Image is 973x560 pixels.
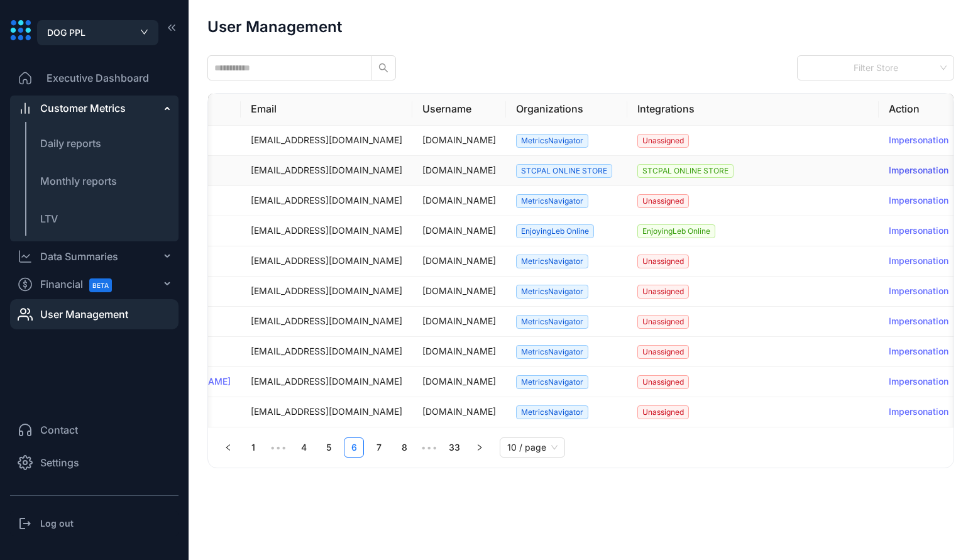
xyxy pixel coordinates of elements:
td: [DOMAIN_NAME] [412,337,506,367]
span: Unassigned [637,315,689,329]
li: 4 [294,437,314,458]
span: STCPAL ONLINE STORE [637,164,734,178]
button: DOG PPL [37,20,158,45]
span: ••• [419,437,439,458]
li: 5 [319,437,339,458]
h3: Log out [40,517,74,530]
span: Settings [40,455,79,470]
td: [EMAIL_ADDRESS][DOMAIN_NAME] [241,126,412,156]
span: Unassigned [637,194,689,208]
td: [EMAIL_ADDRESS][DOMAIN_NAME] [241,307,412,337]
th: Username [412,94,506,125]
td: [DOMAIN_NAME] [412,126,506,156]
td: [DOMAIN_NAME] [412,156,506,186]
span: Contact [40,422,78,437]
a: Impersonation [889,376,948,387]
span: ••• [268,437,289,458]
div: Data Summaries [40,249,118,264]
li: Previous 5 Pages [268,437,289,458]
span: Unassigned [637,405,689,419]
span: Unassigned [637,375,689,389]
td: [EMAIL_ADDRESS][DOMAIN_NAME] [241,367,412,397]
span: MetricsNavigator [516,134,588,148]
span: STCPAL ONLINE STORE [516,164,612,178]
span: MetricsNavigator [516,375,588,389]
a: 6 [344,438,363,457]
td: [EMAIL_ADDRESS][DOMAIN_NAME] [241,216,412,246]
button: right [470,437,490,458]
th: Organizations [506,94,627,125]
th: Integrations [627,94,879,125]
li: Next 5 Pages [419,437,439,458]
a: Impersonation [889,135,948,145]
li: 33 [444,437,465,458]
span: MetricsNavigator [516,405,588,419]
a: Impersonation [889,406,948,417]
td: [EMAIL_ADDRESS][DOMAIN_NAME] [241,156,412,186]
td: [EMAIL_ADDRESS][DOMAIN_NAME] [241,186,412,216]
li: Previous Page [218,437,238,458]
span: EnjoyingLeb Online [516,224,594,238]
a: 4 [294,438,313,457]
span: MetricsNavigator [516,315,588,329]
a: Impersonation [889,255,948,266]
span: BETA [89,278,112,292]
li: 1 [243,437,263,458]
a: Impersonation [889,195,948,206]
td: [DOMAIN_NAME] [412,367,506,397]
div: Page Size [500,437,565,458]
span: Daily reports [40,137,101,150]
a: 8 [395,438,414,457]
span: LTV [40,212,58,225]
span: Unassigned [637,285,689,299]
td: [DOMAIN_NAME] [412,277,506,307]
td: [DOMAIN_NAME] [412,397,506,427]
li: 7 [369,437,389,458]
a: 33 [445,438,464,457]
span: right [476,444,483,451]
td: [EMAIL_ADDRESS][DOMAIN_NAME] [241,246,412,277]
th: Action [879,94,959,125]
td: [EMAIL_ADDRESS][DOMAIN_NAME] [241,397,412,427]
span: MetricsNavigator [516,345,588,359]
th: Email [241,94,412,125]
span: User Management [40,307,128,322]
span: DOG PPL [47,26,85,40]
span: Unassigned [637,345,689,359]
a: 1 [244,438,263,457]
span: left [224,444,232,451]
span: down [140,29,148,35]
td: [EMAIL_ADDRESS][DOMAIN_NAME] [241,277,412,307]
h1: User Management [207,19,342,35]
td: [DOMAIN_NAME] [412,186,506,216]
a: 7 [370,438,388,457]
span: search [378,63,388,73]
span: Unassigned [637,134,689,148]
a: Impersonation [889,225,948,236]
span: EnjoyingLeb Online [637,224,715,238]
span: MetricsNavigator [516,285,588,299]
a: Impersonation [889,165,948,175]
li: 8 [394,437,414,458]
td: [DOMAIN_NAME] [412,246,506,277]
a: Impersonation [889,316,948,326]
div: Customer Metrics [40,101,126,116]
span: MetricsNavigator [516,255,588,268]
td: [DOMAIN_NAME] [412,216,506,246]
li: 6 [344,437,364,458]
span: Monthly reports [40,175,117,187]
a: Impersonation [889,346,948,356]
a: Impersonation [889,285,948,296]
li: Next Page [470,437,490,458]
td: [DOMAIN_NAME] [412,307,506,337]
a: 5 [319,438,338,457]
span: Financial [40,270,123,299]
span: 10 / page [507,438,558,457]
button: left [218,437,238,458]
span: Executive Dashboard [47,70,149,85]
span: Unassigned [637,255,689,268]
span: MetricsNavigator [516,194,588,208]
td: [EMAIL_ADDRESS][DOMAIN_NAME] [241,337,412,367]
